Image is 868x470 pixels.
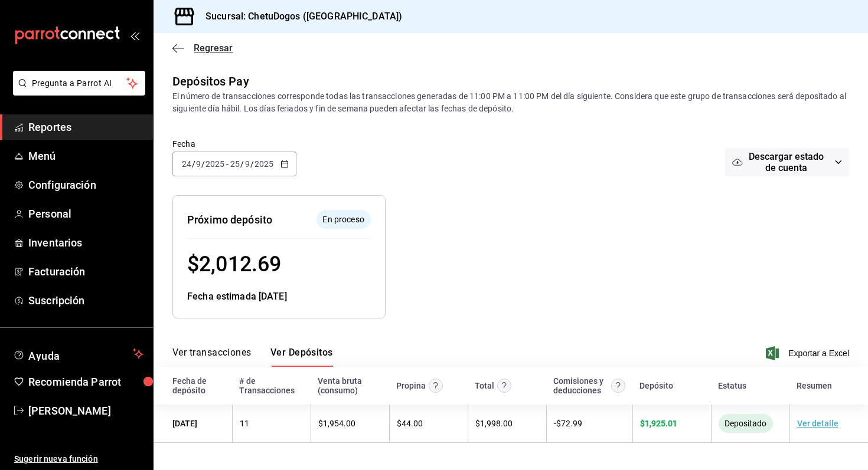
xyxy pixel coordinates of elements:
td: 11 [232,405,311,443]
button: Regresar [172,42,233,54]
a: Ver detalle [797,419,838,428]
button: Ver Depósitos [270,347,333,367]
button: Pregunta a Parrot AI [13,71,145,96]
div: Comisiones y deducciones [553,376,608,395]
span: Sugerir nueva función [14,453,143,465]
svg: Las propinas mostradas excluyen toda configuración de retención. [429,379,443,393]
span: $ 44.00 [397,419,423,428]
button: Exportar a Excel [768,346,849,360]
span: En proceso [318,213,368,226]
div: El número de transacciones corresponde todas las transacciones generadas de 11:00 PM a 11:00 PM d... [172,90,849,115]
span: Suscripción [28,292,143,308]
input: -- [230,159,240,169]
span: - $ 72.99 [554,419,582,428]
span: Reportes [28,119,143,135]
span: - [226,159,229,169]
span: Pregunta a Parrot AI [32,77,127,90]
span: / [240,159,244,169]
svg: Contempla comisión de ventas y propinas, IVA, cancelaciones y devoluciones. [611,379,625,393]
span: $ 1,954.00 [318,419,355,428]
span: / [250,159,254,169]
button: Descargar estado de cuenta [725,148,849,176]
svg: Este monto equivale al total de la venta más otros abonos antes de aplicar comisión e IVA. [497,379,511,393]
span: Recomienda Parrot [28,374,143,390]
div: Resumen [797,381,832,390]
span: $ 1,925.01 [640,419,677,428]
button: Ver transacciones [172,347,252,367]
div: Fecha estimada [DATE] [187,290,371,304]
div: # de Transacciones [239,376,304,395]
label: Fecha [172,140,296,148]
div: Estatus [718,381,746,390]
input: -- [244,159,250,169]
div: Venta bruta (consumo) [318,376,382,395]
div: El depósito aún no se ha enviado a tu cuenta bancaria. [316,210,371,229]
button: open_drawer_menu [130,31,139,40]
div: Propina [396,381,426,390]
span: / [192,159,195,169]
span: Configuración [28,177,143,193]
span: $ 1,998.00 [475,419,513,428]
span: $ 2,012.69 [187,252,281,277]
span: Regresar [194,42,233,54]
input: -- [181,159,192,169]
span: Personal [28,206,143,222]
td: [DATE] [154,405,232,443]
span: Depositado [720,419,771,428]
span: / [201,159,205,169]
div: Próximo depósito [187,212,272,228]
input: -- [195,159,201,169]
h3: Sucursal: ChetuDogos ([GEOGRAPHIC_DATA]) [196,9,402,24]
div: Depósito [639,381,673,390]
div: navigation tabs [172,347,333,367]
span: Inventarios [28,235,143,251]
div: El monto ha sido enviado a tu cuenta bancaria. Puede tardar en verse reflejado, según la entidad ... [719,414,773,433]
div: Total [475,381,494,390]
span: Ayuda [28,347,128,361]
span: [PERSON_NAME] [28,403,143,419]
a: Pregunta a Parrot AI [8,86,145,98]
span: Facturación [28,264,143,280]
div: Fecha de depósito [172,376,225,395]
input: ---- [254,159,274,169]
input: ---- [205,159,225,169]
div: Depósitos Pay [172,73,249,90]
span: Descargar estado de cuenta [743,151,831,173]
span: Menú [28,148,143,164]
